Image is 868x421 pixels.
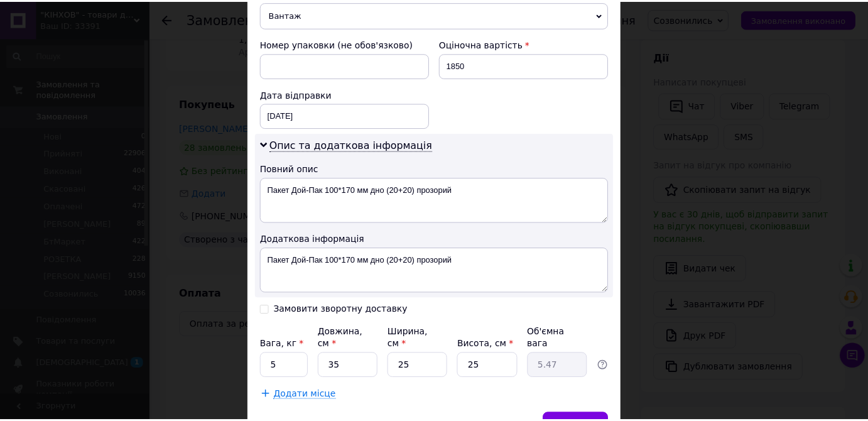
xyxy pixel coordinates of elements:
label: Вага, кг [263,340,307,350]
span: Додати місце [276,390,339,401]
div: Додаткова інформація [263,233,614,246]
span: Вантаж [263,1,614,28]
label: Висота, см [462,340,518,350]
textarea: Пакет Дой-Пак 100*170 мм дно (20+20) прозорий [263,178,614,223]
div: Замовити зворотну доставку [276,305,411,315]
div: Повний опис [263,163,614,175]
div: Дата відправки [263,88,433,101]
textarea: Пакет Дой-Пак 100*170 мм дно (20+20) прозорий [263,248,614,293]
div: Номер упаковки (не обов'язково) [263,38,433,50]
label: Ширина, см [391,327,431,350]
div: Оціночна вартість [443,38,614,50]
div: Об'ємна вага [533,326,593,351]
label: Довжина, см [321,327,366,350]
span: Опис та додаткова інформація [272,139,437,151]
